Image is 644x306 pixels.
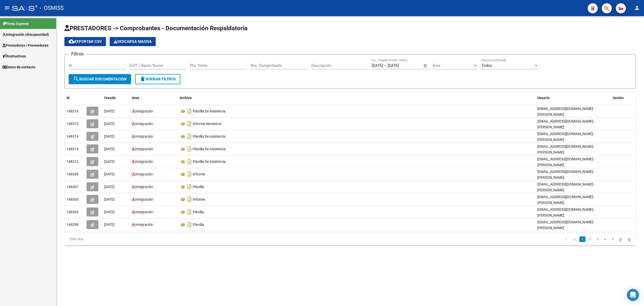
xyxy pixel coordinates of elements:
[193,198,205,202] span: Informe
[64,93,85,103] datatable-header-cell: Id
[193,122,221,126] span: Informe Semestral
[626,236,633,242] a: go to last page
[110,37,156,46] button: Descarga Masiva
[66,96,69,100] span: Id
[537,132,595,142] span: [EMAIL_ADDRESS][DOMAIN_NAME] - [PERSON_NAME]
[135,185,153,189] span: Integración
[3,32,49,37] span: Integración (discapacidad)
[537,220,595,230] span: [EMAIL_ADDRESS][DOMAIN_NAME] - [PERSON_NAME]
[193,160,226,164] span: Planilla De Asistencia
[66,122,78,126] span: 148315
[69,74,131,84] button: Buscar Documentacion
[104,122,114,126] span: [DATE]
[66,223,78,227] span: 148298
[186,170,193,178] i: Descargar documento
[388,63,412,68] input: End date
[64,25,248,32] span: PRESTADORES -> Comprobantes - Documentación Respaldatoria
[537,107,595,116] span: [EMAIL_ADDRESS][DOMAIN_NAME] - [PERSON_NAME]
[537,207,595,217] span: [EMAIL_ADDRESS][DOMAIN_NAME] - [PERSON_NAME]
[4,5,10,11] mat-icon: menu
[602,236,608,242] a: 4
[102,93,130,103] datatable-header-cell: Creado
[193,223,204,227] span: Planilla
[135,109,153,113] span: Integración
[73,76,79,82] mat-icon: search
[617,236,624,242] a: go to next page
[135,147,153,151] span: Integración
[3,53,26,59] span: Instructivos
[73,77,127,81] span: Buscar Documentacion
[193,147,226,151] span: Planilla De Asistencia
[135,197,153,201] span: Integración
[193,172,205,176] span: Informe
[66,197,78,201] span: 148305
[586,235,594,243] li: page 2
[186,221,193,229] i: Descargar documento
[3,64,35,70] span: Datos de contacto
[594,235,601,243] li: page 3
[68,39,102,44] span: Exportar CSV
[135,122,153,126] span: Integración
[135,134,153,138] span: Integración
[104,160,114,164] span: [DATE]
[186,158,193,166] i: Descargar documento
[537,157,595,167] span: [EMAIL_ADDRESS][DOMAIN_NAME] - [PERSON_NAME]
[611,93,636,103] datatable-header-cell: Acción
[594,236,600,242] a: 3
[104,185,114,189] span: [DATE]
[3,21,29,26] span: Firma Express
[110,37,156,46] app-download-masive: Descarga masiva de comprobantes (adjuntos)
[66,172,78,176] span: 148308
[104,210,114,214] span: [DATE]
[627,289,639,301] div: Open Intercom Messenger
[537,96,550,100] span: Usuario
[132,96,139,100] span: Area
[68,38,74,44] mat-icon: cloud_download
[130,93,178,103] datatable-header-cell: Area
[563,236,569,242] a: go to first page
[178,93,535,103] datatable-header-cell: Archivo
[66,147,78,151] span: 148313
[186,195,193,203] i: Descargar documento
[66,185,78,189] span: 148307
[537,182,595,192] span: [EMAIL_ADDRESS][DOMAIN_NAME] - [PERSON_NAME]
[579,236,585,242] a: 1
[66,109,78,113] span: 148316
[66,210,78,214] span: 148304
[537,144,595,154] span: [EMAIL_ADDRESS][DOMAIN_NAME] - [PERSON_NAME]
[66,134,78,138] span: 148314
[372,63,383,68] input: Start date
[135,223,153,227] span: Integración
[423,63,428,69] button: Open calendar
[587,236,593,242] a: 2
[537,195,595,205] span: [EMAIL_ADDRESS][DOMAIN_NAME] - [PERSON_NAME]
[571,236,578,242] a: go to previous page
[186,183,193,191] i: Descargar documento
[186,208,193,216] i: Descargar documento
[601,235,609,243] li: page 4
[64,37,106,46] button: Exportar CSV
[104,109,114,113] span: [DATE]
[481,63,492,68] span: Todos
[186,107,193,115] i: Descargar documento
[432,63,473,68] span: Área
[114,39,152,44] span: Descarga Masiva
[104,223,114,227] span: [DATE]
[384,63,387,68] span: –
[579,235,586,243] li: page 1
[186,132,193,140] i: Descargar documento
[140,76,146,82] mat-icon: delete
[135,172,153,176] span: Integración
[180,96,192,100] span: Archivo
[193,109,226,113] span: Planilla De Asistencia
[535,93,611,103] datatable-header-cell: Usuario
[186,120,193,128] i: Descargar documento
[104,147,114,151] span: [DATE]
[609,235,616,243] li: page 5
[104,172,114,176] span: [DATE]
[3,43,48,48] span: Prestadores / Proveedores
[193,210,204,214] span: Planilla
[537,170,595,179] span: [EMAIL_ADDRESS][DOMAIN_NAME] - [PERSON_NAME]
[104,96,116,100] span: Creado
[634,5,640,11] mat-icon: person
